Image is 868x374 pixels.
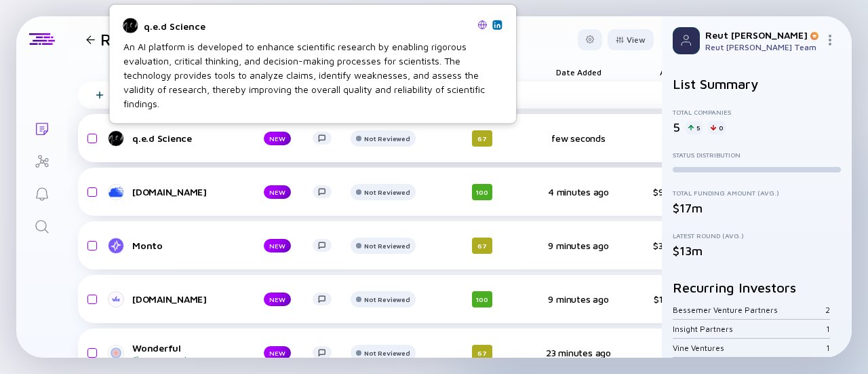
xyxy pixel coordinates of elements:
[472,130,492,147] div: 67
[673,201,841,215] div: $17m
[364,134,410,143] div: Not Reviewed
[16,111,67,144] a: Lists
[673,76,841,92] h2: List Summary
[825,35,835,45] img: Menu
[637,186,725,198] div: $900k-$1.4m
[825,305,830,315] div: 2
[109,238,342,254] a: MontoNEW
[540,62,616,81] div: Date Added
[132,355,242,363] div: Repeat Founders
[109,291,342,307] a: [DOMAIN_NAME]NEW
[364,295,410,303] div: Not Reviewed
[673,151,841,159] div: Status Distribution
[540,186,616,198] div: 4 minutes ago
[16,209,67,242] a: Search
[472,291,492,307] div: 100
[708,121,726,134] div: 0
[109,184,342,200] a: [DOMAIN_NAME]NEW
[123,39,502,111] div: An AI platform is developed to enhance scientific research by enabling rigorous evaluation, criti...
[686,121,703,134] div: 5
[540,347,616,358] div: 23 minutes ago
[540,132,616,144] div: few seconds
[608,29,654,50] button: View
[144,20,472,31] div: q.e.d Science
[637,240,725,251] div: $3.7m-$5.6m
[540,293,616,305] div: 9 minutes ago
[705,29,819,41] div: Reut [PERSON_NAME]
[540,240,616,251] div: 9 minutes ago
[364,242,410,250] div: Not Reviewed
[673,324,826,334] div: Insight Partners
[673,280,841,295] h2: Recurring Investors
[477,20,487,29] img: q.e.d Science Website
[673,120,680,134] div: 5
[16,144,67,176] a: Investor Map
[364,188,410,196] div: Not Reviewed
[673,27,700,54] img: Profile Picture
[472,238,492,254] div: 67
[132,240,242,251] div: Monto
[673,343,826,353] div: Vine Ventures
[472,184,492,200] div: 100
[826,343,830,353] div: 1
[637,293,725,305] div: $1.9m-$2.9m
[472,345,492,361] div: 67
[109,342,342,363] a: WonderfulRepeat FoundersNEW
[100,30,147,49] h1: Reut's
[132,293,242,305] div: [DOMAIN_NAME]
[673,108,841,116] div: Total Companies
[673,231,841,240] div: Latest Round (Avg.)
[673,305,825,315] div: Bessemer Venture Partners
[109,130,342,147] a: q.e.d ScienceNEW
[16,176,67,209] a: Reminders
[705,42,819,52] div: Reut [PERSON_NAME] Team
[637,348,725,358] div: N/A
[637,133,725,143] div: N/A
[132,132,242,144] div: q.e.d Science
[98,62,342,81] div: Name
[132,342,242,363] div: Wonderful
[673,244,841,258] div: $13m
[132,186,242,198] div: [DOMAIN_NAME]
[826,324,830,334] div: 1
[364,349,410,357] div: Not Reviewed
[494,21,500,28] img: q.e.d Science Linkedin Page
[673,189,841,197] div: Total Funding Amount (Avg.)
[660,67,695,77] div: ARR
